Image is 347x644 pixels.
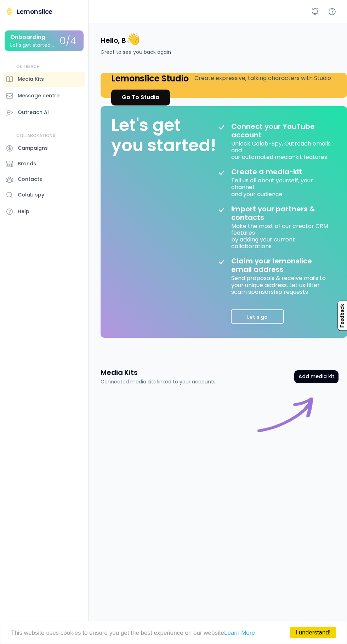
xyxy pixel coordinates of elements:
[16,133,55,139] div: COLLABORATIONS
[101,32,140,46] h4: Hello, B
[18,92,59,99] div: Message centre
[294,370,339,383] button: Add media kit
[231,139,331,161] div: Unlock Colab-Spy, Outreach emails and our automated media-kit features
[18,144,48,152] div: Campaigns
[111,90,170,106] a: Go To Studio
[224,629,255,636] a: Learn More
[231,257,331,274] div: Claim your lemonslice email address
[231,167,320,176] div: Create a media-kit
[101,378,217,386] div: Connected media kits linked to your accounts.
[18,109,49,116] div: Outreach AI
[18,191,44,199] div: Colab spy
[231,274,331,295] div: Send proposals & receive mails to your unique address. Let us filter scam sponsorship requests
[122,93,159,102] div: Go To Studio
[10,34,45,40] div: Onboarding
[254,394,317,458] img: connect%20image%20purple.gif
[18,208,29,215] div: Help
[59,36,76,47] div: 0/4
[11,630,336,636] p: This website uses cookies to ensure you get the best experience on our website
[101,367,138,377] h3: Media Kits
[101,49,171,56] div: Great to see you back again
[18,75,44,83] div: Media Kits
[17,7,52,16] div: Lemonslice
[111,73,189,84] h4: Lemonslice Studio
[194,74,331,82] div: Create expressive, talking characters with Studio
[231,309,284,324] button: Let's go
[231,205,331,222] div: Import your partners & contacts
[10,42,54,48] div: Let's get started...
[254,394,317,458] div: Start here
[290,627,336,638] a: I understand!
[111,115,216,156] div: Let's get you started!
[231,122,331,139] div: Connect your YouTube account
[231,222,331,250] div: Make the most of our creator CRM features by adding your current collaborations
[231,176,331,198] div: Tell us all about yourself, your channel and your audience
[18,160,36,167] div: Brands
[126,31,140,47] font: 👋
[18,176,42,183] div: Contacts
[16,64,40,70] div: OUTREACH
[6,7,14,16] img: Lemonslice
